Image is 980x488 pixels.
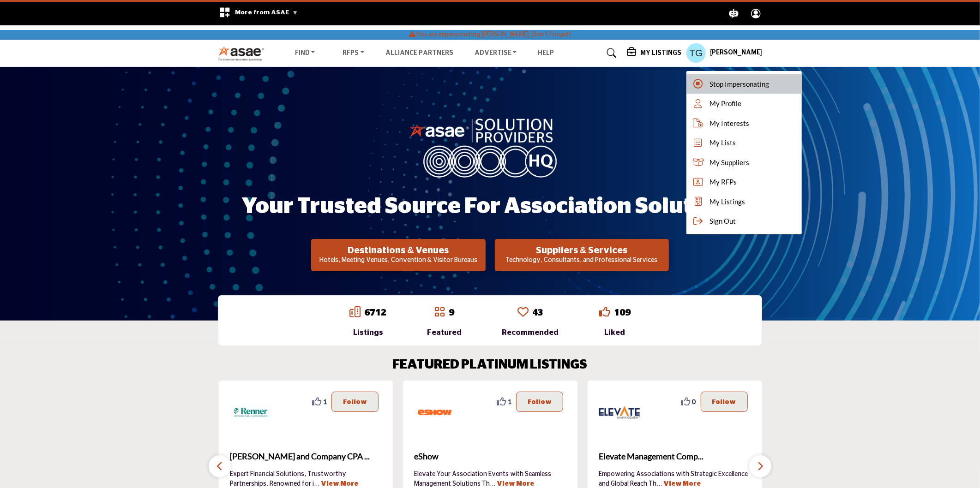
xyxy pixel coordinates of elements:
[686,94,802,113] a: My Profile
[656,481,662,487] span: ...
[498,245,666,256] h2: Suppliers & Services
[508,397,511,406] span: 1
[599,444,751,469] a: Elevate Management Comp...
[709,98,741,109] span: My Profile
[343,397,367,407] p: Follow
[709,118,749,129] span: My Interests
[314,245,482,256] h2: Destinations & Venues
[323,397,327,406] span: 1
[686,172,802,192] a: My RFPs
[709,177,737,187] span: My RFPs
[686,113,802,133] a: My Interests
[427,327,462,338] div: Featured
[532,308,543,317] a: 43
[692,397,696,406] span: 0
[516,392,563,412] button: Follow
[709,137,736,148] span: My Lists
[449,308,454,317] a: 9
[686,192,802,212] a: My Listings
[414,450,566,463] span: eShow
[517,306,529,319] a: Go to Recommended
[498,256,666,265] p: Technology, Consultants, and Professional Services
[213,2,304,25] div: More from ASAE
[289,47,322,60] a: Find
[663,481,701,487] a: View More
[599,392,640,433] img: Elevate Management Company
[709,157,749,168] span: My Suppliers
[686,133,802,153] a: My Lists
[599,327,631,338] div: Liked
[598,46,622,60] a: Search
[502,327,559,338] div: Recommended
[528,397,552,407] p: Follow
[314,256,482,265] p: Hotels, Meeting Venues, Convention & Visitor Bureaus
[242,192,738,221] h1: Your Trusted Source for Association Solutions
[599,306,610,317] i: Go to Liked
[599,444,751,469] b: Elevate Management Company
[599,470,751,488] p: Empowering Associations with Strategic Excellence and Global Reach Th
[468,47,523,60] a: Advertise
[230,444,382,469] a: [PERSON_NAME] and Company CPA ...
[710,48,762,58] h5: [PERSON_NAME]
[709,79,769,89] span: Stop Impersonating
[349,327,386,338] div: Listings
[686,43,706,63] button: Show hide supplier dropdown
[709,196,745,207] span: My Listings
[434,306,445,319] a: Go to Featured
[414,444,566,469] a: eShow
[614,308,631,317] a: 109
[712,397,736,407] p: Follow
[218,46,269,61] img: Site Logo
[599,450,751,463] span: Elevate Management Comp...
[364,308,386,317] a: 6712
[686,153,802,173] a: My Suppliers
[627,48,681,59] div: My Listings
[393,357,588,373] h2: FEATURED PLATINUM LISTINGS
[321,481,358,487] a: View More
[230,392,271,433] img: Renner and Company CPA PC
[414,392,456,433] img: eShow
[235,9,298,16] span: More from ASAE
[230,444,382,469] b: Renner and Company CPA PC
[414,470,566,488] p: Elevate Your Association Events with Seamless Management Solutions Th
[385,50,453,56] a: Alliance Partners
[497,481,534,487] a: View More
[311,239,485,271] button: Destinations & Venues Hotels, Meeting Venues, Convention & Visitor Bureaus
[701,392,748,412] button: Follow
[495,239,669,271] button: Suppliers & Services Technology, Consultants, and Professional Services
[538,50,554,56] a: Help
[230,470,382,488] p: Expert Financial Solutions, Trustworthy Partnerships. Renowned for i
[230,450,382,463] span: [PERSON_NAME] and Company CPA ...
[331,392,379,412] button: Follow
[490,481,495,487] span: ...
[409,116,571,177] img: image
[709,216,736,226] span: Sign Out
[314,481,319,487] span: ...
[640,49,681,57] h5: My Listings
[336,47,371,60] a: RFPs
